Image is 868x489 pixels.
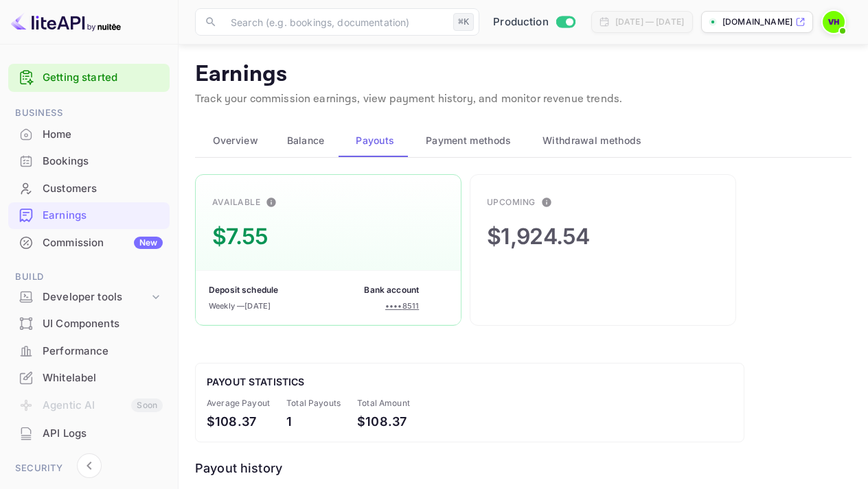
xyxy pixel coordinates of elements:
[8,148,170,174] a: Bookings
[43,235,163,251] div: Commission
[207,374,733,389] div: Payout Statistics
[8,311,170,337] div: UI Components
[43,208,163,224] div: Earnings
[493,14,549,30] span: Production
[213,132,258,149] span: Overview
[286,397,341,409] div: Total Payouts
[8,270,170,285] span: Build
[222,8,448,36] input: Search (e.g. bookings, documentation)
[542,132,641,149] span: Withdrawal methods
[385,300,419,312] div: •••• 8511
[209,284,278,296] div: Deposit schedule
[195,61,852,88] p: Earnings
[364,284,419,296] div: Bank account
[357,397,410,409] div: Total Amount
[8,202,170,228] a: Earnings
[134,237,163,249] div: New
[823,11,845,33] img: VIPrates Hotel-rez.com
[722,16,792,28] p: [DOMAIN_NAME]
[8,338,170,363] a: Performance
[8,106,170,121] span: Business
[8,176,170,201] a: Customers
[195,459,744,477] div: Payout history
[8,176,170,202] div: Customers
[43,426,163,442] div: API Logs
[43,344,163,359] div: Performance
[43,370,163,386] div: Whitelabel
[426,132,512,149] span: Payment methods
[8,420,170,447] div: API Logs
[195,91,852,108] p: Track your commission earnings, view payment history, and monitor revenue trends.
[43,181,163,197] div: Customers
[615,16,684,28] div: [DATE] — [DATE]
[487,220,590,253] div: $1,924.54
[8,338,170,365] div: Performance
[207,397,270,409] div: Average Payout
[8,64,170,92] div: Getting started
[488,14,580,30] div: Switch to Sandbox mode
[8,230,170,257] div: CommissionNew
[8,311,170,336] a: UI Components
[212,220,269,253] div: $7.55
[212,196,260,208] div: Available
[43,127,163,143] div: Home
[207,412,270,431] div: $108.37
[453,13,474,31] div: ⌘K
[8,202,170,229] div: Earnings
[357,412,410,431] div: $108.37
[209,300,271,312] div: Weekly — [DATE]
[77,453,102,478] button: Collapse navigation
[8,230,170,255] a: CommissionNew
[8,148,170,175] div: Bookings
[487,196,536,208] div: Upcoming
[8,365,170,392] div: Whitelabel
[43,154,163,169] div: Bookings
[8,121,170,147] a: Home
[43,289,149,305] div: Developer tools
[260,191,282,213] button: This is the amount of confirmed commission that will be paid to you on the next scheduled deposit
[287,132,325,149] span: Balance
[356,132,394,149] span: Payouts
[286,412,341,431] div: 1
[8,461,170,476] span: Security
[8,365,170,390] a: Whitelabel
[8,121,170,148] div: Home
[43,70,163,86] a: Getting started
[43,316,163,332] div: UI Components
[11,11,121,33] img: LiteAPI logo
[195,124,852,157] div: scrollable auto tabs example
[536,191,558,213] button: This is the amount of commission earned for bookings that have not been finalized. After guest ch...
[8,285,170,309] div: Developer tools
[8,420,170,446] a: API Logs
